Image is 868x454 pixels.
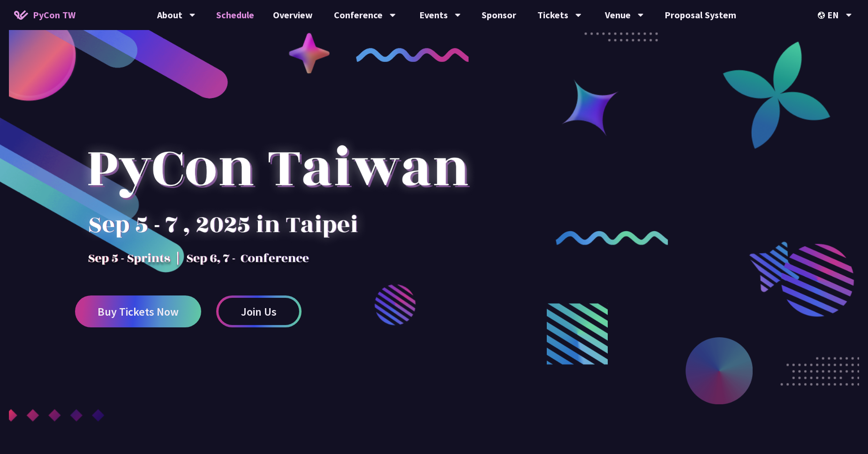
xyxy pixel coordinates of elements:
[75,295,201,327] a: Buy Tickets Now
[5,3,85,27] a: PyCon TW
[241,306,277,318] span: Join Us
[98,306,179,318] span: Buy Tickets Now
[818,12,827,19] img: Locale Icon
[14,10,28,20] img: Home icon of PyCon TW 2025
[556,231,669,245] img: curly-2.e802c9f.png
[33,8,75,22] span: PyCon TW
[216,295,302,327] a: Join Us
[356,48,469,62] img: curly-1.ebdbada.png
